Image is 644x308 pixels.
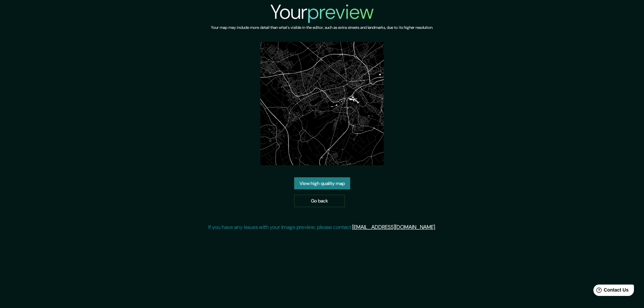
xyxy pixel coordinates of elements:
[352,224,435,231] a: [EMAIL_ADDRESS][DOMAIN_NAME]
[294,177,350,190] a: View high quality map
[208,223,436,231] p: If you have any issues with your image preview, please contact .
[294,195,345,207] a: Go back
[211,24,433,31] h6: Your map may include more detail than what's visible in the editor, such as extra streets and lan...
[260,42,384,165] img: created-map-preview
[584,282,637,301] iframe: Help widget launcher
